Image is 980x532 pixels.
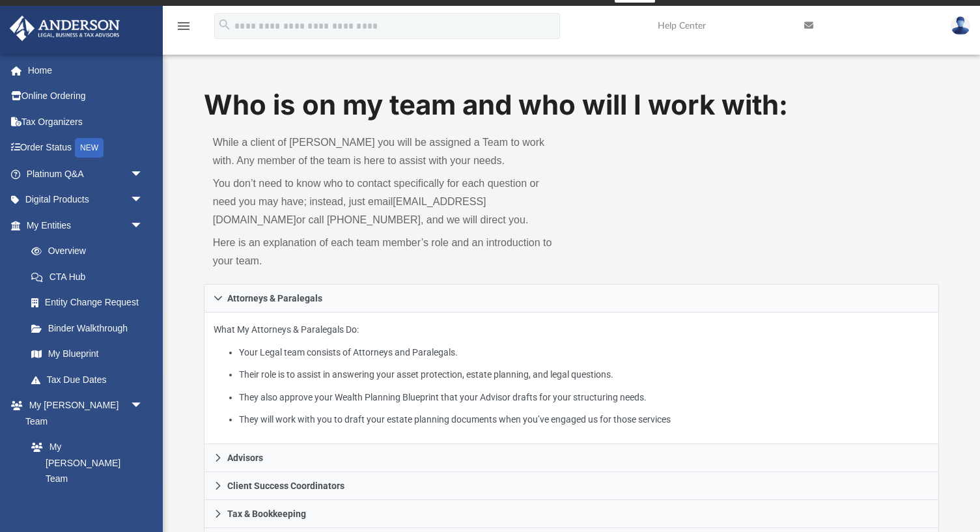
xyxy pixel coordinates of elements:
a: Client Success Coordinators [204,472,940,500]
p: What My Attorneys & Paralegals Do: [214,322,930,428]
span: Tax & Bookkeeping [227,509,306,518]
li: They also approve your Wealth Planning Blueprint that your Advisor drafts for your structuring ne... [239,389,929,406]
span: arrow_drop_down [130,212,156,239]
i: search [217,18,232,32]
p: While a client of [PERSON_NAME] you will be assigned a Team to work with. Any member of the team ... [213,133,563,170]
a: Attorneys & Paralegals [204,284,940,313]
div: Attorneys & Paralegals [204,313,940,445]
p: Here is an explanation of each team member’s role and an introduction to your team. [213,234,563,270]
span: Attorneys & Paralegals [227,294,322,303]
a: Platinum Q&Aarrow_drop_down [9,161,163,187]
span: Client Success Coordinators [227,481,344,490]
li: Their role is to assist in answering your asset protection, estate planning, and legal questions. [239,367,929,383]
span: arrow_drop_down [130,393,156,419]
span: arrow_drop_down [130,161,156,188]
a: My [PERSON_NAME] Team [18,434,150,492]
a: My Entitiesarrow_drop_down [9,212,163,238]
a: Online Ordering [9,83,163,109]
a: Entity Change Request [18,290,163,316]
i: menu [176,18,191,34]
a: My Blueprint [18,341,156,367]
li: Your Legal team consists of Attorneys and Paralegals. [239,344,929,361]
div: NEW [75,138,104,158]
a: Order StatusNEW [9,135,163,161]
a: Tax & Bookkeeping [204,500,940,528]
img: User Pic [951,16,970,35]
a: Tax Due Dates [18,367,163,393]
a: Tax Organizers [9,109,163,135]
h1: Who is on my team and who will I work with: [204,86,940,124]
a: CTA Hub [18,264,163,290]
span: Advisors [227,453,263,462]
span: arrow_drop_down [130,187,156,214]
a: My [PERSON_NAME] Teamarrow_drop_down [9,393,156,434]
a: menu [176,25,191,34]
a: Digital Productsarrow_drop_down [9,187,163,213]
img: Anderson Advisors Platinum Portal [6,16,124,41]
a: Advisors [204,444,940,472]
p: You don’t need to know who to contact specifically for each question or need you may have; instea... [213,175,563,229]
a: Overview [18,238,163,264]
a: Home [9,57,163,83]
a: Binder Walkthrough [18,315,163,341]
li: They will work with you to draft your estate planning documents when you’ve engaged us for those ... [239,412,929,428]
a: [EMAIL_ADDRESS][DOMAIN_NAME] [213,196,486,225]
